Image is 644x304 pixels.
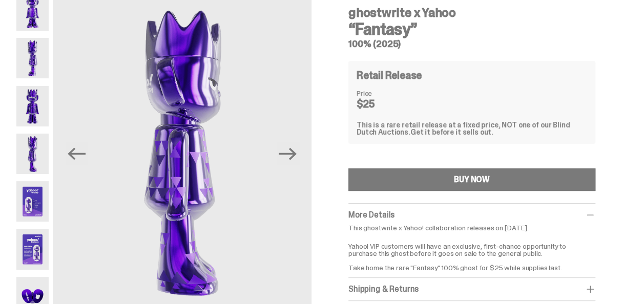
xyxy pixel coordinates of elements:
p: Yahoo! VIP customers will have an exclusive, first-chance opportunity to purchase this ghost befo... [348,235,595,271]
img: Yahoo-HG---3.png [16,86,49,126]
div: BUY NOW [454,176,490,184]
button: BUY NOW [348,168,595,191]
button: Previous [65,142,88,165]
dt: Price [357,90,408,97]
img: Yahoo-HG---5.png [16,181,49,222]
h4: Retail Release [357,70,422,80]
button: Next [277,142,299,165]
span: More Details [348,209,394,220]
h4: ghostwrite x Yahoo [348,7,595,19]
img: Yahoo-HG---4.png [16,134,49,174]
h3: “Fantasy” [348,21,595,37]
div: Shipping & Returns [348,284,595,294]
dd: $25 [357,99,408,109]
h5: 100% (2025) [348,39,595,49]
img: Yahoo-HG---6.png [16,229,49,269]
p: This ghostwrite x Yahoo! collaboration releases on [DATE]. [348,224,595,231]
img: Yahoo-HG---2.png [16,38,49,78]
div: This is a rare retail release at a fixed price, NOT one of our Blind Dutch Auctions. [357,121,587,136]
span: Get it before it sells out. [410,127,493,137]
